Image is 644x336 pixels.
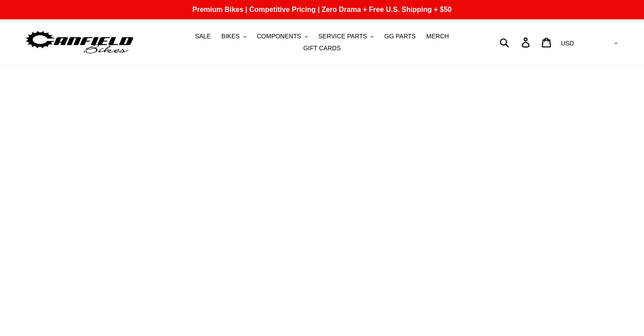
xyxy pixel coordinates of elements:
[195,33,211,40] span: SALE
[426,33,449,40] span: MERCH
[380,30,420,42] a: GG PARTS
[257,33,301,40] span: COMPONENTS
[303,45,341,52] span: GIFT CARDS
[191,30,216,42] a: SALE
[384,33,416,40] span: GG PARTS
[299,42,345,54] a: GIFT CARDS
[504,33,527,52] input: Search
[422,30,453,42] a: MERCH
[221,33,239,40] span: BIKES
[24,29,135,56] img: Canfield Bikes
[318,33,367,40] span: SERVICE PARTS
[252,30,312,42] button: COMPONENTS
[217,30,250,42] button: BIKES
[314,30,378,42] button: SERVICE PARTS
